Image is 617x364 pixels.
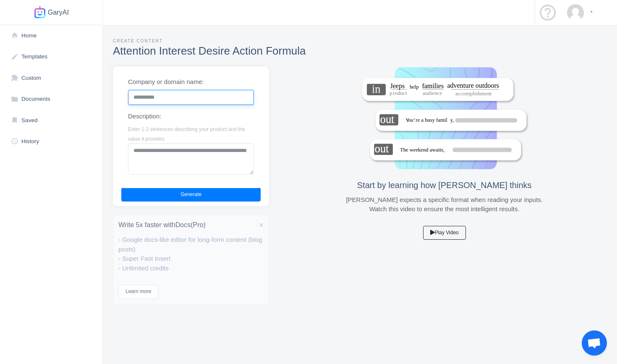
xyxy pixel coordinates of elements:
i: extension [10,74,19,81]
span: Enter 1-2 sentences describing your product and the value it provides [128,126,245,142]
span: GaryAI [48,9,69,16]
span: Templates [21,53,47,60]
label: Company or domain name: [128,77,204,87]
span: Custom [21,75,41,81]
label: Description: [128,112,161,121]
a: Open chat [582,330,607,356]
span: Home [21,32,37,39]
span: History [21,138,39,144]
span: Documents [21,96,50,102]
span: x [260,220,263,230]
button: Play Video [423,226,466,240]
h6: Write 5x faster with (Pro) [118,220,264,230]
span: Saved [21,117,38,123]
p: - Google docs-like editor for long-form content (blog posts) - Super Fast Insert - Unlimited credits [118,235,264,273]
p: [PERSON_NAME] expects a specific format when reading your inputs. Watch this video to ensure the ... [288,195,601,214]
img: User Avatar [567,4,584,21]
span: Docs [175,221,191,228]
h3: Attention Interest Desire Action Formula [113,45,607,56]
img: Shards Dashboard [34,6,46,18]
button: Learn more [118,285,158,299]
span: Create Content [113,39,163,43]
i: home [10,31,19,39]
i: folder [10,95,19,103]
button: Generate [121,188,261,202]
h5: Start by learning how [PERSON_NAME] thinks [288,180,601,190]
i: schedule [10,137,19,145]
i: edit [10,53,19,60]
i: bookmark [10,116,19,124]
